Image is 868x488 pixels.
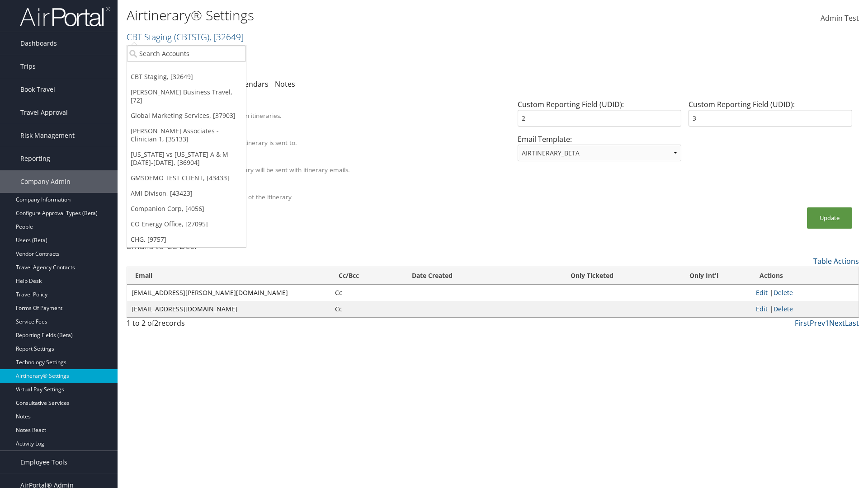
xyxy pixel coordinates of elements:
[825,318,829,328] a: 1
[127,69,246,84] a: CBT Staging, [32649]
[127,45,246,62] input: Search Accounts
[685,99,856,134] div: Custom Reporting Field (UDID):
[20,78,55,101] span: Book Travel
[774,305,793,313] a: Delete
[751,301,859,317] td: |
[127,170,246,186] a: GMSDEMO TEST CLIENT, [43433]
[774,288,793,297] a: Delete
[127,301,330,317] td: [EMAIL_ADDRESS][DOMAIN_NAME]
[154,318,158,328] span: 2
[514,99,685,134] div: Custom Reporting Field (UDID):
[169,130,481,138] div: Override Email
[20,55,36,78] span: Trips
[127,285,330,301] td: [EMAIL_ADDRESS][PERSON_NAME][DOMAIN_NAME]
[330,301,404,317] td: Cc
[169,103,481,111] div: Client Name
[127,186,246,201] a: AMI Divison, [43423]
[20,147,50,170] span: Reporting
[127,216,246,232] a: CO Energy Office, [27095]
[127,147,246,170] a: [US_STATE] vs [US_STATE] A & M [DATE]-[DATE], [36904]
[20,6,110,27] img: airportal-logo.png
[751,285,859,301] td: |
[209,31,244,43] span: , [ 32649 ]
[275,79,295,89] a: Notes
[756,288,768,297] a: Edit
[234,79,269,89] a: Calendars
[127,267,330,285] th: Email: activate to sort column ascending
[20,124,75,147] span: Risk Management
[810,318,825,328] a: Prev
[169,184,481,192] div: Show Survey
[127,31,244,43] a: CBT Staging
[657,267,751,285] th: Only Int'l: activate to sort column ascending
[127,318,304,333] div: 1 to 2 of records
[127,232,246,247] a: CHG, [9757]
[20,170,71,193] span: Company Admin
[845,318,859,328] a: Last
[169,157,481,165] div: Attach PDF
[330,267,404,285] th: Cc/Bcc: activate to sort column ascending
[127,201,246,216] a: Companion Corp, [4056]
[514,134,685,169] div: Email Template:
[127,6,615,25] h1: Airtinerary® Settings
[751,267,859,285] th: Actions
[821,13,859,23] span: Admin Test
[20,451,67,474] span: Employee Tools
[20,101,68,124] span: Travel Approval
[829,318,845,328] a: Next
[127,108,246,123] a: Global Marketing Services, [37903]
[795,318,810,328] a: First
[404,267,528,285] th: Date Created: activate to sort column ascending
[813,256,859,266] a: Table Actions
[127,123,246,147] a: [PERSON_NAME] Associates - Clinician 1, [35133]
[821,5,859,33] a: Admin Test
[20,32,57,55] span: Dashboards
[127,84,246,108] a: [PERSON_NAME] Business Travel, [72]
[174,31,209,43] span: ( CBTSTG )
[330,285,404,301] td: Cc
[169,165,350,174] label: A PDF version of the itinerary will be sent with itinerary emails.
[807,207,852,229] button: Update
[756,305,768,313] a: Edit
[527,267,656,285] th: Only Ticketed: activate to sort column ascending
